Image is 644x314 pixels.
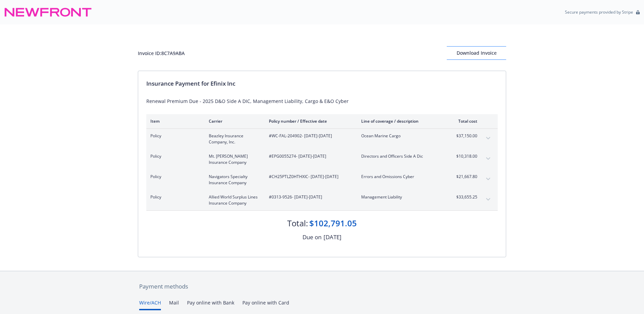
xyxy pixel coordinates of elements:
button: Pay online with Card [242,299,289,310]
span: Policy [150,194,198,200]
span: Navigators Specialty Insurance Company [209,174,258,186]
span: Ocean Marine Cargo [361,133,441,139]
div: PolicyMt. [PERSON_NAME] Insurance Company#EPG0055274- [DATE]-[DATE]Directors and Officers Side A ... [146,149,498,170]
div: Line of coverage / description [361,118,441,124]
span: Beazley Insurance Company, Inc. [209,133,258,145]
div: $102,791.05 [309,217,357,229]
span: Policy [150,174,198,180]
div: PolicyBeazley Insurance Company, Inc.#WC-FAL-204902- [DATE]-[DATE]Ocean Marine Cargo$37,150.00exp... [146,129,498,149]
div: Carrier [209,118,258,124]
span: Allied World Surplus Lines Insurance Company [209,194,258,206]
div: Download Invoice [447,47,506,59]
button: Pay online with Bank [187,299,234,310]
div: Total cost [452,118,477,124]
div: Due on [302,233,321,242]
button: Mail [169,299,179,310]
span: $37,150.00 [452,133,477,139]
div: Policy number / Effective date [269,118,350,124]
button: Download Invoice [447,46,506,60]
button: Wire/ACH [139,299,161,310]
div: Item [150,118,198,124]
span: #EPG0055274 - [DATE]-[DATE] [269,153,350,159]
span: $10,318.00 [452,153,477,159]
span: #WC-FAL-204902 - [DATE]-[DATE] [269,133,350,139]
button: expand content [483,194,494,205]
p: Secure payments provided by Stripe [565,9,633,15]
div: Total: [287,217,308,229]
div: PolicyNavigators Specialty Insurance Company#CH25PTLZ0HTHXIC- [DATE]-[DATE]Errors and Omissions C... [146,170,498,190]
span: Mt. [PERSON_NAME] Insurance Company [209,153,258,165]
div: PolicyAllied World Surplus Lines Insurance Company#0313-9526- [DATE]-[DATE]Management Liability$3... [146,190,498,210]
span: #0313-9526 - [DATE]-[DATE] [269,194,350,200]
span: Directors and Officers Side A Dic [361,153,441,159]
div: Invoice ID: 8C7A9ABA [138,50,185,57]
span: Policy [150,133,198,139]
div: Renewal Premium Due - 2025 D&O Side A DIC, Management Liability, Cargo & E&O Cyber [146,98,498,105]
button: expand content [483,153,494,164]
div: Payment methods [139,282,505,291]
button: expand content [483,174,494,185]
div: Insurance Payment for Efinix Inc [146,79,498,88]
span: Policy [150,153,198,159]
span: $33,655.25 [452,194,477,200]
span: #CH25PTLZ0HTHXIC - [DATE]-[DATE] [269,174,350,180]
span: Errors and Omissions Cyber [361,174,441,180]
div: [DATE] [324,233,342,242]
span: Management Liability [361,194,441,200]
span: $21,667.80 [452,174,477,180]
button: expand content [483,133,494,144]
